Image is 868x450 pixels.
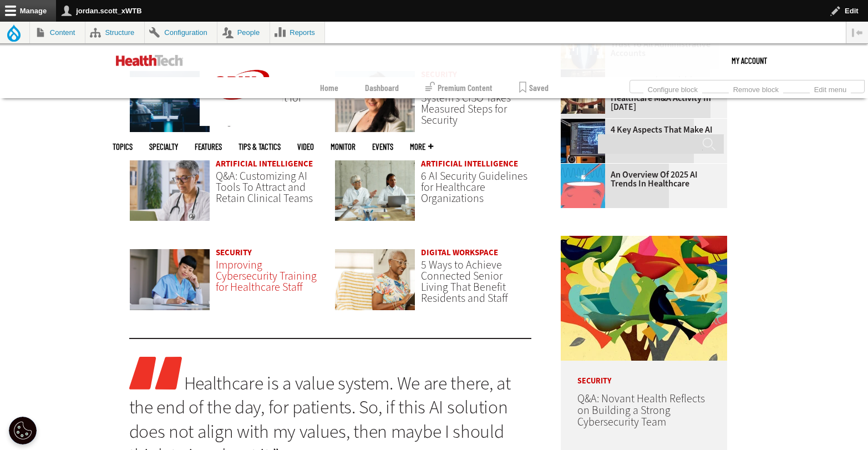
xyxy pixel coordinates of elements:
[729,82,783,94] a: Remove block
[421,257,508,306] a: 5 Ways to Achieve Connected Senior Living That Benefit Residents and Staff
[9,417,37,444] div: Cookie Settings
[334,160,416,222] img: Doctors meeting in the office
[732,44,767,77] div: User menu
[421,169,527,206] a: 6 AI Security Guidelines for Healthcare Organizations
[145,22,217,43] a: Configuration
[216,169,313,206] a: Q&A: Customizing AI Tools To Attract and Retain Clinical Teams
[216,247,252,258] a: Security
[425,77,493,98] a: Premium Content
[365,77,399,98] a: Dashboard
[421,247,498,258] a: Digital Workspace
[216,257,317,295] a: Improving Cybersecurity Training for Healthcare Staff
[129,160,211,232] a: doctor on laptop
[372,143,393,151] a: Events
[217,22,270,43] a: People
[561,170,720,188] a: An Overview of 2025 AI Trends in Healthcare
[334,249,416,311] img: Networking Solutions for Senior Living
[9,417,37,444] button: Open Preferences
[200,44,283,126] img: Home
[561,236,727,361] img: abstract illustration of a tree
[519,77,549,98] a: Saved
[297,143,314,151] a: Video
[129,249,211,311] img: nurse studying on computer
[410,143,433,151] span: More
[200,117,283,129] a: CDW
[331,143,356,151] a: MonITor
[561,361,727,385] p: Security
[643,82,702,94] a: Configure block
[334,160,416,232] a: Doctors meeting in the office
[810,82,851,94] a: Edit menu
[129,249,211,321] a: nurse studying on computer
[85,22,144,43] a: Structure
[113,143,133,151] span: Topics
[116,55,183,66] img: Home
[561,164,605,208] img: illustration of computer chip being put inside head with waves
[334,249,416,321] a: Networking Solutions for Senior Living
[561,119,605,163] img: Desktop monitor with brain AI concept
[561,164,611,173] a: illustration of computer chip being put inside head with waves
[846,22,868,43] button: Vertical orientation
[149,143,178,151] span: Specialty
[320,77,338,98] a: Home
[30,22,85,43] a: Content
[577,391,705,429] a: Q&A: Novant Health Reflects on Building a Strong Cybersecurity Team
[732,44,767,77] a: My Account
[129,160,211,222] img: doctor on laptop
[421,158,518,169] a: Artificial Intelligence
[195,143,222,151] a: Features
[270,22,325,43] a: Reports
[238,143,281,151] a: Tips & Tactics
